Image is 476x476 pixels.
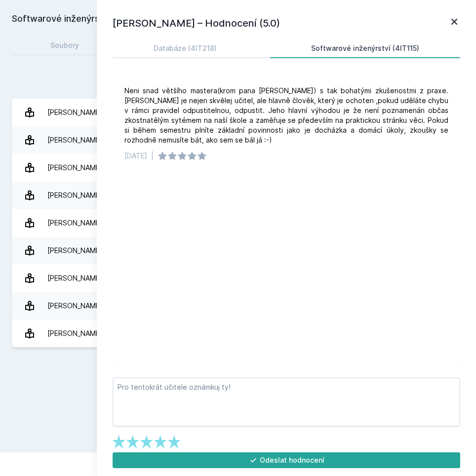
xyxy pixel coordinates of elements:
[151,151,154,161] div: |
[47,268,102,288] div: [PERSON_NAME]
[12,154,464,182] a: [PERSON_NAME] 10 hodnocení 5.0
[12,292,464,320] a: [PERSON_NAME] 1 hodnocení 5.0
[12,320,464,347] a: [PERSON_NAME] 5 hodnocení 5.0
[47,130,102,150] div: [PERSON_NAME]
[124,151,147,161] div: [DATE]
[12,12,354,28] h2: Softwarové inženýrství (4IT115)
[12,126,464,154] a: [PERSON_NAME] 10 hodnocení 4.7
[47,103,102,122] div: [PERSON_NAME]
[12,209,464,237] a: [PERSON_NAME] 4 hodnocení 5.0
[47,296,102,316] div: [PERSON_NAME]
[47,158,102,178] div: [PERSON_NAME]
[47,185,102,205] div: [PERSON_NAME]
[12,99,464,126] a: [PERSON_NAME]
[47,241,102,260] div: [PERSON_NAME]
[124,86,448,145] div: Neni snad většího mastera(krom pana [PERSON_NAME]) s tak bohatými zkušenostmi z praxe. [PERSON_NA...
[12,264,464,292] a: [PERSON_NAME] 7 hodnocení 2.7
[12,237,464,264] a: [PERSON_NAME] 2 hodnocení 4.0
[50,40,79,50] div: Soubory
[47,213,102,233] div: [PERSON_NAME]
[12,182,464,209] a: [PERSON_NAME] 3 hodnocení 4.3
[47,324,102,343] div: [PERSON_NAME]
[12,36,118,55] a: Soubory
